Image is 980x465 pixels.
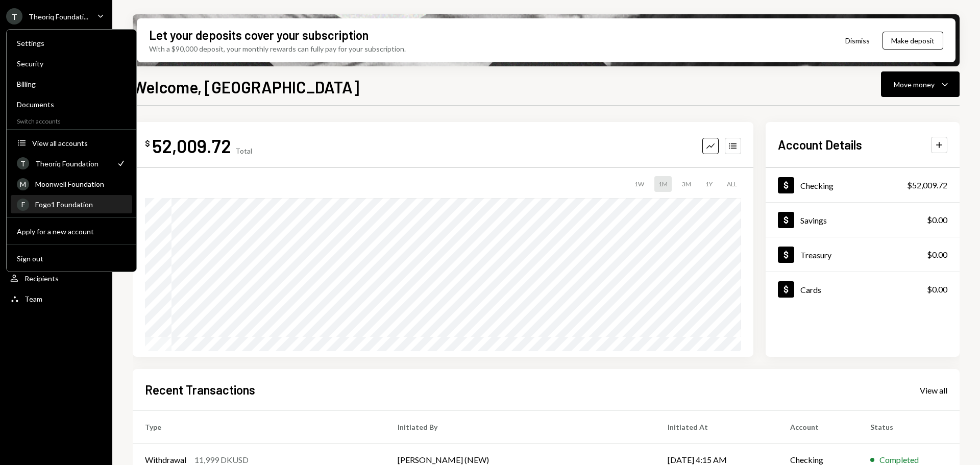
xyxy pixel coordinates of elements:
[35,180,126,188] div: Moonwell Foundation
[778,136,862,153] h2: Account Details
[920,384,947,396] a: View all
[149,43,406,54] div: With a $90,000 deposit, your monthly rewards can fully pay for your subscription.
[881,71,960,97] button: Move money
[766,203,960,237] a: Savings$0.00
[7,115,136,125] div: Switch accounts
[11,175,132,193] a: MMoonwell Foundation
[11,54,132,72] a: Security
[655,411,778,444] th: Initiated At
[35,159,110,168] div: Theoriq Foundation
[133,77,359,97] h1: Welcome, [GEOGRAPHIC_DATA]
[32,139,126,148] div: View all accounts
[29,12,88,21] div: Theoriq Foundati...
[35,200,126,209] div: Fogo1 Foundation
[701,176,717,192] div: 1Y
[17,157,29,169] div: T
[6,269,106,287] a: Recipients
[17,227,126,236] div: Apply for a new account
[894,79,935,90] div: Move money
[766,272,960,306] a: Cards$0.00
[766,168,960,202] a: Checking$52,009.72
[832,29,883,53] button: Dismiss
[927,283,947,296] div: $0.00
[800,285,821,295] div: Cards
[907,179,947,191] div: $52,009.72
[145,138,150,149] div: $
[17,199,29,211] div: F
[883,32,943,50] button: Make deposit
[11,34,132,52] a: Settings
[11,250,132,268] button: Sign out
[858,411,960,444] th: Status
[678,176,695,192] div: 3M
[133,411,385,444] th: Type
[11,195,132,213] a: FFogo1 Foundation
[778,411,858,444] th: Account
[800,181,834,190] div: Checking
[654,176,672,192] div: 1M
[152,134,231,157] div: 52,009.72
[145,381,255,398] h2: Recent Transactions
[920,385,947,396] div: View all
[927,214,947,226] div: $0.00
[24,295,42,303] div: Team
[17,80,126,88] div: Billing
[385,411,655,444] th: Initiated By
[630,176,648,192] div: 1W
[149,27,369,43] div: Let your deposits cover your subscription
[766,237,960,272] a: Treasury$0.00
[6,289,106,308] a: Team
[11,95,132,113] a: Documents
[11,223,132,241] button: Apply for a new account
[6,8,22,25] div: T
[927,249,947,261] div: $0.00
[17,254,126,263] div: Sign out
[723,176,741,192] div: ALL
[11,134,132,153] button: View all accounts
[800,250,831,260] div: Treasury
[17,39,126,47] div: Settings
[24,274,59,283] div: Recipients
[17,178,29,190] div: M
[11,75,132,93] a: Billing
[235,146,252,155] div: Total
[800,215,827,225] div: Savings
[17,59,126,68] div: Security
[17,100,126,109] div: Documents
